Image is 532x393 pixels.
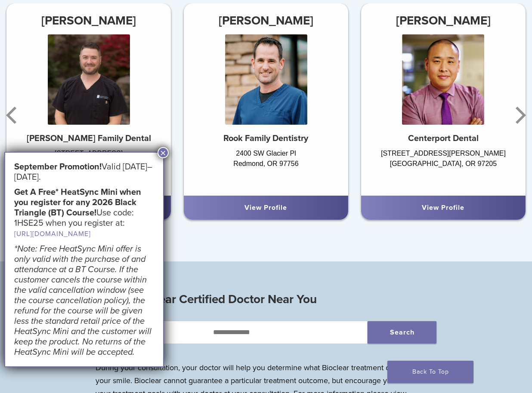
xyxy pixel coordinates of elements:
[14,187,154,239] h5: Use code: 1HSE25 when you register at:
[184,148,348,187] div: 2400 SW Glacier Pl Redmond, OR 97756
[48,34,130,125] img: Dr. Dan Henricksen
[14,162,102,172] strong: September Promotion!
[387,361,473,383] a: Back To Top
[408,133,479,144] strong: Centerport Dental
[14,230,91,238] a: [URL][DOMAIN_NAME]
[6,148,171,187] div: [STREET_ADDRESS] Ste A Chehalis, [US_STATE] 98532
[14,244,152,357] em: *Note: Free HeatSync Mini offer is only valid with the purchase of and attendance at a BT Course....
[225,34,307,125] img: Dr. Scott Rooker
[422,203,464,212] a: View Profile
[361,10,526,31] h3: [PERSON_NAME]
[96,289,436,310] h3: Find a Bioclear Certified Doctor Near You
[184,10,348,31] h3: [PERSON_NAME]
[158,147,169,158] button: Close
[402,34,484,125] img: Benjamin Wang
[6,10,171,31] h3: [PERSON_NAME]
[223,133,308,144] strong: Rook Family Dentistry
[4,89,22,141] button: Previous
[14,187,141,218] strong: Get A Free* HeatSync Mini when you register for any 2026 Black Triangle (BT) Course!
[510,89,528,141] button: Next
[14,162,154,182] h5: Valid [DATE]–[DATE].
[27,133,151,144] strong: [PERSON_NAME] Family Dental
[361,148,526,187] div: [STREET_ADDRESS][PERSON_NAME] [GEOGRAPHIC_DATA], OR 97205
[368,321,436,344] button: Search
[244,203,287,212] a: View Profile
